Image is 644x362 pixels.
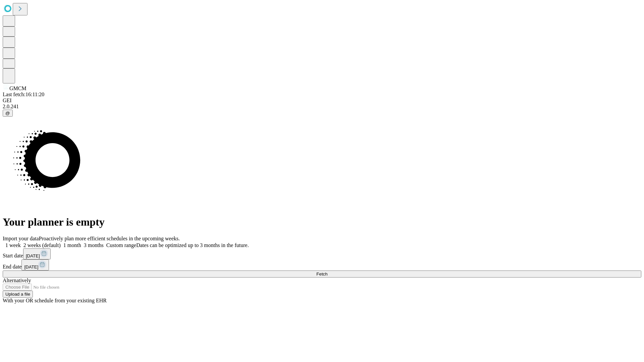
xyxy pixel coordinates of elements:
[84,242,104,248] span: 3 months
[9,85,26,91] span: GMCM
[106,242,136,248] span: Custom range
[3,270,641,278] button: Fetch
[3,92,44,97] span: Last fetch: 16:11:20
[3,104,641,110] div: 2.0.241
[3,98,641,104] div: GEI
[3,216,641,228] h1: Your planner is empty
[21,259,49,270] button: [DATE]
[5,242,21,248] span: 1 week
[3,278,31,283] span: Alternatively
[3,248,641,259] div: Start date
[23,242,61,248] span: 2 weeks (default)
[3,236,39,241] span: Import your data
[5,111,10,116] span: @
[3,110,13,117] button: @
[63,242,81,248] span: 1 month
[3,291,33,298] button: Upload a file
[24,264,38,269] span: [DATE]
[26,253,40,258] span: [DATE]
[23,248,51,259] button: [DATE]
[136,242,249,248] span: Dates can be optimized up to 3 months in the future.
[3,259,641,270] div: End date
[316,271,327,277] span: Fetch
[3,298,107,303] span: With your OR schedule from your existing EHR
[39,236,180,241] span: Proactively plan more efficient schedules in the upcoming weeks.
